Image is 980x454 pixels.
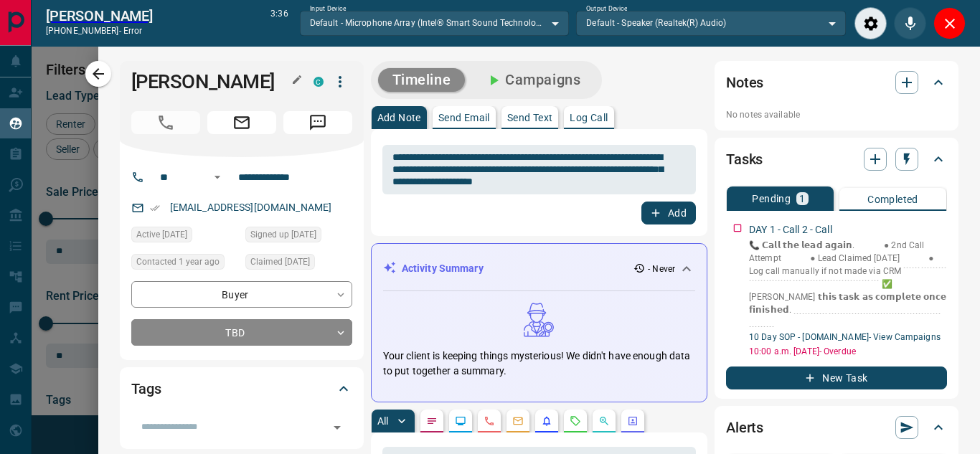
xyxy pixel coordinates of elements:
[749,345,947,358] p: 10:00 a.m. [DATE] - Overdue
[749,332,941,342] a: 10 Day SOP - [DOMAIN_NAME]- View Campaigns
[131,111,200,134] span: Call
[377,416,389,426] p: All
[314,77,324,87] div: condos.ca
[867,194,918,204] p: Completed
[854,7,887,39] div: Audio Settings
[726,142,947,176] div: Tasks
[507,113,553,123] p: Send Text
[894,7,926,39] div: Mute
[209,169,226,186] button: Open
[383,255,695,282] div: Activity Summary- Never
[207,111,276,134] span: Email
[245,254,352,274] div: Tue Feb 27 2024
[131,319,352,346] div: TBD
[250,255,310,269] span: Claimed [DATE]
[512,415,524,427] svg: Emails
[270,7,288,39] p: 3:36
[131,227,238,247] div: Tue Feb 27 2024
[726,108,947,121] p: No notes available
[383,349,695,379] p: Your client is keeping things mysterious! We didn't have enough data to put together a summary.
[250,227,316,242] span: Signed up [DATE]
[46,7,153,24] h2: [PERSON_NAME]
[131,254,238,274] div: Tue Feb 27 2024
[749,222,832,237] p: DAY 1 - Call 2 - Call
[726,410,947,445] div: Alerts
[402,261,484,276] p: Activity Summary
[136,255,220,269] span: Contacted 1 year ago
[136,227,187,242] span: Active [DATE]
[726,416,763,439] h2: Alerts
[131,372,352,406] div: Tags
[377,113,421,123] p: Add Note
[541,415,552,427] svg: Listing Alerts
[648,263,675,275] p: - Never
[799,194,805,204] p: 1
[471,68,595,92] button: Campaigns
[627,415,639,427] svg: Agent Actions
[310,4,347,14] label: Input Device
[752,194,791,204] p: Pending
[426,415,438,427] svg: Notes
[570,415,581,427] svg: Requests
[245,227,352,247] div: Tue Feb 27 2024
[123,26,143,36] span: Error
[641,202,696,224] button: Add
[131,70,292,93] h1: [PERSON_NAME]
[576,11,846,35] div: Default - Speaker (Realtek(R) Audio)
[455,415,466,427] svg: Lead Browsing Activity
[438,113,490,123] p: Send Email
[170,202,332,213] a: [EMAIL_ADDRESS][DOMAIN_NAME]
[150,203,160,213] svg: Email Verified
[484,415,495,427] svg: Calls
[726,65,947,100] div: Notes
[570,113,608,123] p: Log Call
[378,68,466,92] button: Timeline
[726,148,763,171] h2: Tasks
[749,239,947,329] p: 📞 𝗖𝗮𝗹𝗹 𝘁𝗵𝗲 𝗹𝗲𝗮𝗱 𝗮𝗴𝗮𝗶𝗻. ‎ ‎ ‎ ‎‎ ‎ ‎ ‎‎ ‎ ‎ ‎‎ ‎ ‎ ‎● 2nd Call Attempt ‎ ‎ ‎ ‎‎ ‎ ‎ ‎‎ ‎ ‎ ‎‎ ‎ ‎ ...
[300,11,570,35] div: Default - Microphone Array (Intel® Smart Sound Technology for Digital Microphones)
[131,281,352,308] div: Buyer
[586,4,627,14] label: Output Device
[933,7,966,39] div: Close
[726,366,947,389] button: New Task
[327,417,347,438] button: Open
[46,24,153,37] p: [PHONE_NUMBER] -
[726,71,763,94] h2: Notes
[598,415,610,427] svg: Opportunities
[131,377,161,400] h2: Tags
[283,111,352,134] span: Message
